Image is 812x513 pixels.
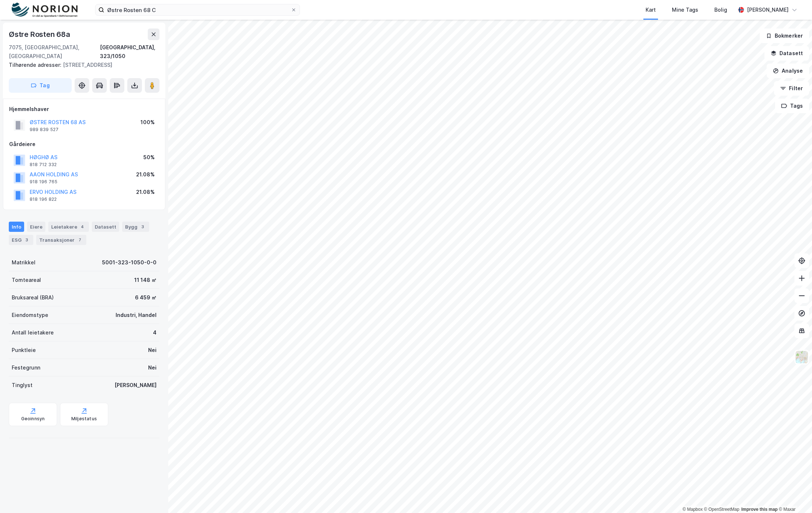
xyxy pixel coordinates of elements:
div: 6 459 ㎡ [135,293,157,302]
div: Datasett [92,222,119,232]
div: 5001-323-1050-0-0 [102,258,157,267]
div: 50% [143,153,155,162]
div: Miljøstatus [71,416,97,422]
div: Eiendomstype [12,311,48,319]
a: OpenStreetMap [704,507,740,512]
div: Tinglyst [12,381,33,390]
div: Hjemmelshaver [9,105,159,114]
div: Matrikkel [12,258,35,267]
div: [PERSON_NAME] [747,5,789,14]
img: Z [795,350,809,364]
div: Kontrollprogram for chat [775,478,812,513]
div: 11 148 ㎡ [134,276,157,284]
div: 21.08% [136,170,155,179]
div: Bruksareal (BRA) [12,293,54,302]
button: Tags [775,99,809,113]
div: Kart [646,5,656,14]
img: norion-logo.80e7a08dc31c2e691866.png [12,3,78,18]
div: 4 [79,223,86,230]
div: Bolig [714,5,727,14]
button: Bokmerker [760,28,809,43]
button: Analyse [767,64,809,78]
div: Antall leietakere [12,328,54,337]
div: 3 [139,223,146,230]
div: Bygg [122,222,149,232]
div: Tomteareal [12,276,41,284]
div: [GEOGRAPHIC_DATA], 323/1050 [100,43,159,61]
input: Søk på adresse, matrikkel, gårdeiere, leietakere eller personer [104,4,291,15]
div: Gårdeiere [9,140,159,149]
div: 918 196 765 [30,179,57,185]
div: 818 712 332 [30,162,57,168]
div: Mine Tags [672,5,698,14]
div: Østre Rosten 68a [9,28,72,40]
button: Datasett [764,46,809,61]
span: Tilhørende adresser: [9,62,63,68]
div: Nei [148,363,157,372]
button: Tag [9,78,72,93]
a: Improve this map [741,507,778,512]
div: [STREET_ADDRESS] [9,61,154,69]
iframe: Chat Widget [775,478,812,513]
div: Info [9,222,24,232]
a: Mapbox [683,507,703,512]
div: Nei [148,346,157,355]
div: Eiere [27,222,45,232]
button: Filter [774,81,809,96]
div: ESG [9,235,33,245]
div: Industri, Handel [116,311,157,319]
div: 7075, [GEOGRAPHIC_DATA], [GEOGRAPHIC_DATA] [9,43,100,61]
div: Leietakere [48,222,89,232]
div: Geoinnsyn [21,416,45,422]
div: 7 [76,236,83,244]
div: Transaksjoner [36,235,86,245]
div: 989 839 527 [30,127,59,133]
div: 4 [153,328,157,337]
div: 100% [140,118,155,127]
div: Festegrunn [12,363,40,372]
div: [PERSON_NAME] [114,381,157,390]
div: 3 [23,236,30,244]
div: Punktleie [12,346,36,355]
div: 818 196 822 [30,196,57,202]
div: 21.08% [136,188,155,196]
